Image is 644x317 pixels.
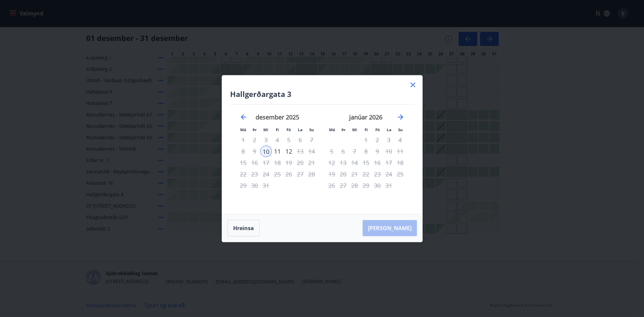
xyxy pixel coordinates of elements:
[352,127,357,132] small: Mi
[372,157,383,168] td: Not available. föstudagur, 16. janúar 2026
[230,89,414,99] h4: Hallgerðargata 3
[227,220,260,236] button: Hreinsa
[365,127,368,132] small: Fi
[253,127,257,132] small: Þr
[294,134,306,146] td: Not available. laugardagur, 6. desember 2025
[383,134,394,146] td: Not available. laugardagur, 3. janúar 2026
[286,127,291,132] small: Fö
[283,157,294,168] td: Not available. föstudagur, 19. desember 2025
[283,146,294,157] td: Choose föstudagur, 12. desember 2025 as your check-out date. It’s available.
[383,180,394,191] td: Not available. laugardagur, 31. janúar 2026
[240,127,246,132] small: Má
[360,157,372,168] td: Not available. fimmtudagur, 15. janúar 2026
[306,134,317,146] td: Not available. sunnudagur, 7. desember 2025
[306,157,317,168] td: Not available. sunnudagur, 21. desember 2025
[383,146,394,157] td: Not available. laugardagur, 10. janúar 2026
[237,146,249,157] td: Not available. mánudagur, 8. desember 2025
[283,168,294,180] td: Not available. föstudagur, 26. desember 2025
[249,146,260,157] td: Not available. þriðjudagur, 9. desember 2025
[260,157,272,168] td: Not available. miðvikudagur, 17. desember 2025
[383,157,394,168] td: Not available. laugardagur, 17. janúar 2026
[260,134,272,146] td: Not available. miðvikudagur, 3. desember 2025
[272,146,283,157] td: Choose fimmtudagur, 11. desember 2025 as your check-out date. It’s available.
[260,180,272,191] td: Not available. miðvikudagur, 31. desember 2025
[375,127,380,132] small: Fö
[326,157,337,168] td: Not available. mánudagur, 12. janúar 2026
[360,134,372,146] td: Not available. fimmtudagur, 1. janúar 2026
[349,157,360,168] td: Not available. miðvikudagur, 14. janúar 2026
[349,168,360,180] td: Not available. miðvikudagur, 21. janúar 2026
[230,105,414,206] div: Calendar
[326,168,337,180] td: Not available. mánudagur, 19. janúar 2026
[326,180,337,191] td: Not available. mánudagur, 26. janúar 2026
[360,146,372,157] td: Not available. fimmtudagur, 8. janúar 2026
[398,127,403,132] small: Su
[309,127,314,132] small: Su
[283,146,294,157] div: Aðeins útritun í boði
[372,168,383,180] td: Not available. föstudagur, 23. janúar 2026
[372,180,383,191] td: Not available. föstudagur, 30. janúar 2026
[372,134,383,146] td: Not available. föstudagur, 2. janúar 2026
[341,127,345,132] small: Þr
[383,168,394,180] td: Not available. laugardagur, 24. janúar 2026
[237,180,249,191] td: Not available. mánudagur, 29. desember 2025
[249,134,260,146] td: Not available. þriðjudagur, 2. desember 2025
[329,127,335,132] small: Má
[396,113,405,121] div: Move forward to switch to the next month.
[360,168,372,180] td: Not available. fimmtudagur, 22. janúar 2026
[360,180,372,191] td: Not available. fimmtudagur, 29. janúar 2026
[349,146,360,157] td: Not available. miðvikudagur, 7. janúar 2026
[298,127,303,132] small: La
[394,134,406,146] td: Not available. sunnudagur, 4. janúar 2026
[272,146,283,157] div: 11
[294,146,306,157] td: Not available. laugardagur, 13. desember 2025
[294,157,306,168] td: Not available. laugardagur, 20. desember 2025
[337,168,349,180] td: Not available. þriðjudagur, 20. janúar 2026
[237,157,249,168] td: Not available. mánudagur, 15. desember 2025
[326,146,337,157] td: Not available. mánudagur, 5. janúar 2026
[272,168,283,180] td: Not available. fimmtudagur, 25. desember 2025
[283,134,294,146] td: Not available. föstudagur, 5. desember 2025
[394,157,406,168] td: Not available. sunnudagur, 18. janúar 2026
[272,157,283,168] td: Not available. fimmtudagur, 18. desember 2025
[237,168,249,180] td: Not available. mánudagur, 22. desember 2025
[249,180,260,191] td: Not available. þriðjudagur, 30. desember 2025
[260,146,272,157] td: Selected as start date. miðvikudagur, 10. desember 2025
[260,146,272,157] div: 10
[283,157,294,168] div: Aðeins útritun í boði
[237,134,249,146] td: Not available. mánudagur, 1. desember 2025
[249,168,260,180] td: Not available. þriðjudagur, 23. desember 2025
[249,157,260,168] td: Not available. þriðjudagur, 16. desember 2025
[272,134,283,146] td: Not available. fimmtudagur, 4. desember 2025
[372,146,383,157] td: Not available. föstudagur, 9. janúar 2026
[239,113,248,121] div: Move backward to switch to the previous month.
[349,113,382,121] strong: janúar 2026
[337,157,349,168] td: Not available. þriðjudagur, 13. janúar 2026
[337,180,349,191] td: Not available. þriðjudagur, 27. janúar 2026
[337,146,349,157] td: Not available. þriðjudagur, 6. janúar 2026
[387,127,391,132] small: La
[276,127,279,132] small: Fi
[294,168,306,180] td: Not available. laugardagur, 27. desember 2025
[256,113,299,121] strong: desember 2025
[263,127,268,132] small: Mi
[260,168,272,180] td: Not available. miðvikudagur, 24. desember 2025
[394,146,406,157] td: Not available. sunnudagur, 11. janúar 2026
[394,168,406,180] td: Not available. sunnudagur, 25. janúar 2026
[306,146,317,157] td: Not available. sunnudagur, 14. desember 2025
[306,168,317,180] td: Not available. sunnudagur, 28. desember 2025
[349,180,360,191] td: Not available. miðvikudagur, 28. janúar 2026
